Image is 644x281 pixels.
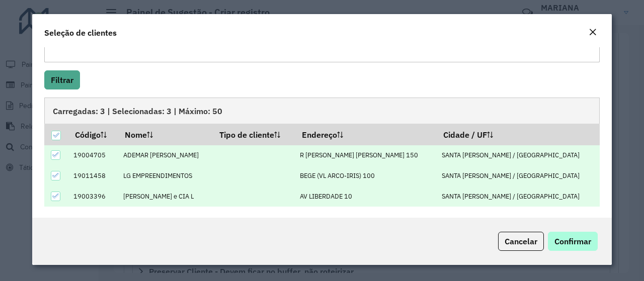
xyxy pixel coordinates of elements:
[436,165,599,186] td: SANTA [PERSON_NAME] / [GEOGRAPHIC_DATA]
[498,232,544,251] button: Cancelar
[68,186,118,207] td: 19003396
[44,70,80,89] button: Filtrar
[44,98,600,124] div: Carregadas: 3 | Selecionadas: 3 | Máximo: 50
[436,124,599,145] th: Cidade / UF
[68,124,118,145] th: Código
[505,236,537,246] span: Cancelar
[118,186,213,207] td: [PERSON_NAME] e CIA L
[295,165,436,186] td: BEGE (VL ARCO-IRIS) 100
[295,145,436,166] td: R [PERSON_NAME] [PERSON_NAME] 150
[436,186,599,207] td: SANTA [PERSON_NAME] / [GEOGRAPHIC_DATA]
[118,145,213,166] td: ADEMAR [PERSON_NAME]
[548,232,598,251] button: Confirmar
[554,236,591,246] span: Confirmar
[213,124,295,145] th: Tipo de cliente
[295,124,436,145] th: Endereço
[68,145,118,166] td: 19004705
[436,145,599,166] td: SANTA [PERSON_NAME] / [GEOGRAPHIC_DATA]
[295,186,436,207] td: AV LIBERDADE 10
[44,27,117,39] h4: Seleção de clientes
[118,165,213,186] td: LG EMPREENDIMENTOS
[118,124,213,145] th: Nome
[589,28,597,36] em: Fechar
[586,26,600,39] button: Close
[68,165,118,186] td: 19011458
